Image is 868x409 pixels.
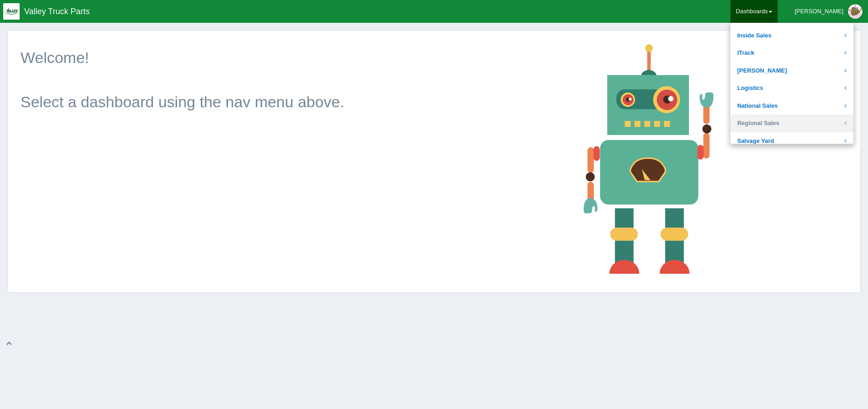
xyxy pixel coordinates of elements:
img: q1blfpkbivjhsugxdrfq.png [3,3,20,20]
a: Logistics [730,79,853,97]
a: [PERSON_NAME] [730,62,853,80]
a: Salvage Yard [730,132,853,150]
p: Welcome! Select a dashboard using the nav menu above. [21,47,570,113]
img: Profile Picture [848,4,863,19]
a: Regional Sales [730,115,853,132]
a: Inside Sales [730,27,853,45]
a: ITrack [730,44,853,62]
div: [PERSON_NAME] [795,2,843,21]
span: Valley Truck Parts [24,7,90,16]
img: robot-18af129d45a23e4dba80317a7b57af8f57279c3d1c32989fc063bd2141a5b856.png [577,37,722,280]
a: National Sales [730,97,853,115]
